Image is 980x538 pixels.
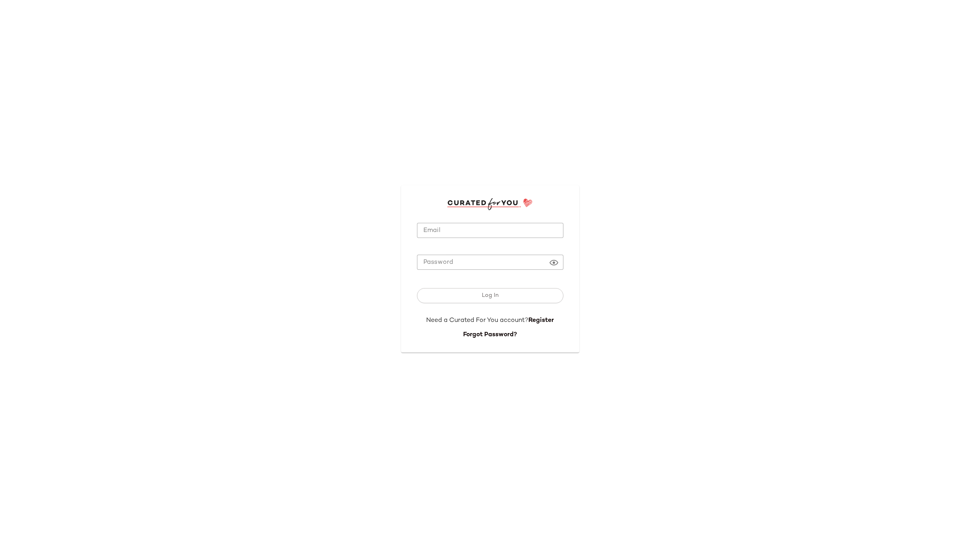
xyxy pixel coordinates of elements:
[528,317,554,324] a: Register
[447,198,533,210] img: cfy_login_logo.DGdB1djN.svg
[481,292,499,299] span: Log In
[463,331,517,338] a: Forgot Password?
[426,317,528,324] span: Need a Curated For You account?
[417,288,563,303] button: Log In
